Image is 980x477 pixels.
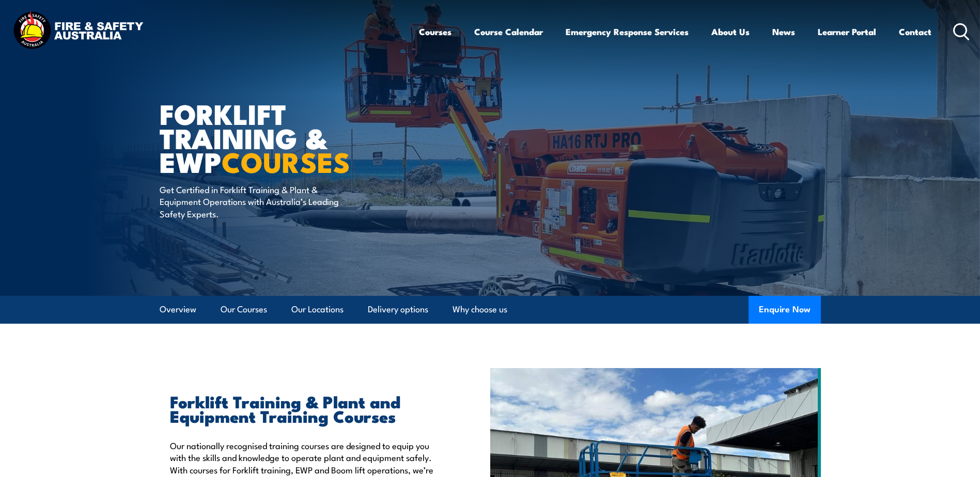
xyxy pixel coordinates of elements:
a: Overview [160,296,196,323]
a: Contact [899,18,931,45]
h2: Forklift Training & Plant and Equipment Training Courses [170,394,443,423]
a: Our Courses [221,296,267,323]
a: About Us [711,18,750,45]
p: Get Certified in Forklift Training & Plant & Equipment Operations with Australia’s Leading Safety... [160,183,348,219]
strong: COURSES [222,139,350,182]
a: Why choose us [453,296,507,323]
a: News [772,18,795,45]
button: Enquire Now [749,296,821,324]
a: Course Calendar [474,18,543,45]
h1: Forklift Training & EWP [160,101,415,173]
a: Delivery options [368,296,428,323]
a: Learner Portal [818,18,876,45]
a: Courses [419,18,452,45]
a: Our Locations [291,296,344,323]
a: Emergency Response Services [566,18,689,45]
